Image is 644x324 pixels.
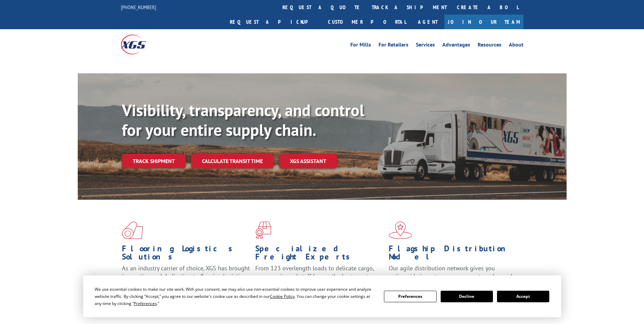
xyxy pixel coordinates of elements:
a: Agent [411,15,444,29]
a: Track shipment [122,154,186,168]
img: xgs-icon-flagship-distribution-model-red [389,221,412,239]
div: Cookie Consent Prompt [83,275,561,317]
img: xgs-icon-focused-on-flooring-red [255,221,271,239]
h1: Specialized Freight Experts [255,245,384,264]
button: Preferences [384,291,436,302]
button: Decline [441,291,493,302]
a: Customer Portal [323,15,411,29]
a: Resources [478,42,501,50]
a: XGS ASSISTANT [279,154,337,168]
a: Advantages [442,42,470,50]
button: Accept [497,291,549,302]
a: Join Our Team [444,15,523,29]
span: As an industry carrier of choice, XGS has brought innovation and dedication to flooring logistics... [122,264,250,288]
b: Visibility, transparency, and control for your entire supply chain. [122,100,364,140]
div: We use essential cookies to make our site work. With your consent, we may also use non-essential ... [95,286,376,307]
a: Request a pickup [225,15,323,29]
a: [PHONE_NUMBER] [121,4,156,11]
h1: Flagship Distribution Model [389,245,517,264]
a: Services [416,42,435,50]
p: From 123 overlength loads to delicate cargo, our experienced staff knows the best way to move you... [255,264,384,294]
a: Calculate transit time [191,154,274,168]
a: For Retailers [379,42,408,50]
span: Our agile distribution network gives you nationwide inventory management on demand. [389,264,514,280]
h1: Flooring Logistics Solutions [122,245,250,264]
a: About [509,42,523,50]
span: Preferences [134,301,157,306]
a: For Mills [350,42,371,50]
span: Cookie Policy [270,293,295,299]
img: xgs-icon-total-supply-chain-intelligence-red [122,221,143,239]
